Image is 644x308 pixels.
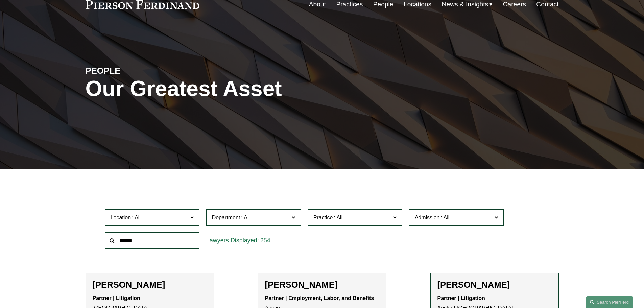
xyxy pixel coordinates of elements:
[437,295,485,301] strong: Partner | Litigation
[437,280,552,290] h2: [PERSON_NAME]
[93,295,140,301] strong: Partner | Litigation
[265,295,374,301] strong: Partner | Employment, Labor, and Benefits
[212,215,240,220] span: Department
[586,296,633,308] a: Search this site
[86,76,401,101] h1: Our Greatest Asset
[415,215,440,220] span: Admission
[265,280,379,290] h2: [PERSON_NAME]
[111,215,131,220] span: Location
[260,237,270,244] span: 254
[86,65,204,76] h4: PEOPLE
[313,215,333,220] span: Practice
[93,280,207,290] h2: [PERSON_NAME]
